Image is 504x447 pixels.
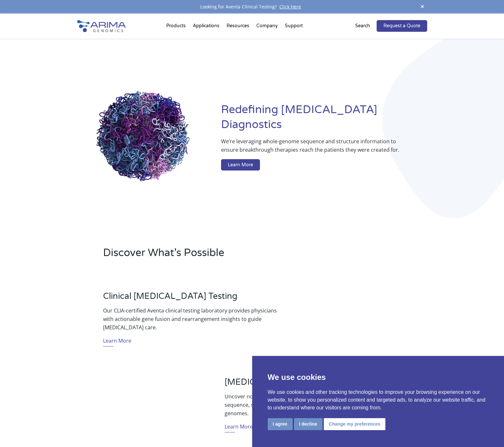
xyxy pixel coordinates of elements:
[103,291,279,306] h3: Clinical [MEDICAL_DATA] Testing
[324,418,386,430] button: Change my preferences
[225,377,401,392] h3: [MEDICAL_DATA] Genomics
[103,336,131,347] a: Learn More
[103,306,279,332] p: Our CLIA-certified Aventa clinical testing laboratory provides physicians with actionable gene fu...
[103,246,335,265] h2: Discover What’s Possible
[225,392,401,418] p: Uncover novel biomarkers and therapeutic targets by exploring the sequence, structure, and regula...
[277,4,304,10] a: Click Here
[225,422,253,432] a: Learn More
[268,371,489,383] p: We use cookies
[221,159,260,171] a: Learn More
[77,3,427,11] div: Looking for Aventa Clinical Testing?
[355,22,370,30] p: Search
[221,102,427,137] h1: Redefining [MEDICAL_DATA] Diagnostics
[268,388,489,412] p: We use cookies and other tracking technologies to improve your browsing experience on our website...
[268,418,293,430] button: I agree
[377,20,427,32] a: Request a Quote
[77,20,126,32] img: Arima-Genomics-logo
[294,418,322,430] button: I decline
[221,137,401,159] p: We’re leveraging whole-genome sequence and structure information to ensure breakthrough therapies...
